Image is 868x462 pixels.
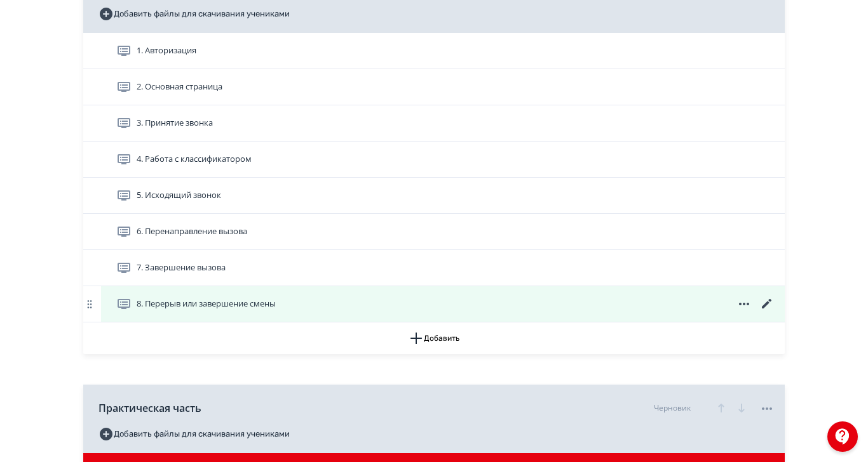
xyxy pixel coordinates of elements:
div: 6. Перенаправление вызова [83,214,785,250]
span: Практическая часть [98,400,201,416]
span: 3. Принятие звонка [137,117,213,129]
span: 7. Завершение вызова [137,261,226,274]
span: 8. Перерыв или завершение смены [137,298,276,310]
button: Добавить файлы для скачивания учениками [98,4,290,24]
div: Черновик [654,402,691,414]
span: 4. Работа с классификатором [137,153,252,166]
span: 2. Основная страница [137,81,222,93]
span: 6. Перенаправление вызова [137,225,247,238]
span: 1. Авторизация [137,44,196,57]
div: 5. Исходящий звонок [83,178,785,214]
button: Добавить файлы для скачивания учениками [98,424,290,444]
div: 8. Перерыв или завершение смены [83,286,785,322]
div: 4. Работа с классификатором [83,142,785,178]
div: 2. Основная страница [83,69,785,105]
div: 1. Авторизация [83,33,785,69]
span: 5. Исходящий звонок [137,189,221,202]
div: 3. Принятие звонка [83,105,785,142]
div: 7. Завершение вызова [83,250,785,286]
button: Добавить [83,322,785,354]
